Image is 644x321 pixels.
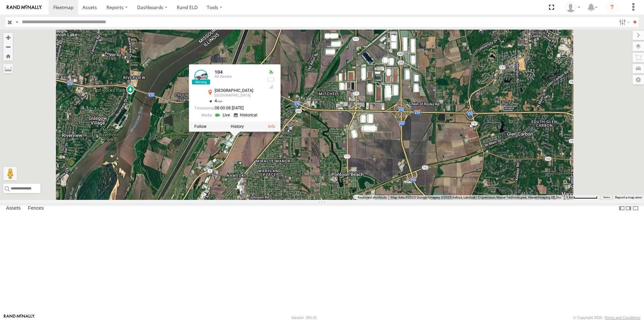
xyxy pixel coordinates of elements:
button: Map Scale: 1 km per 67 pixels [564,195,600,200]
div: © Copyright 2025 - [573,316,640,320]
a: View Asset Details [268,124,275,129]
label: Realtime tracking of Asset [194,124,206,129]
label: View Asset History [231,124,244,129]
button: Zoom in [3,33,13,42]
img: rand-logo.svg [7,5,42,10]
label: Dock Summary Table to the Right [625,204,632,213]
a: View Live Media Streams [215,112,232,118]
span: Map data ©2025 Google Imagery ©2025 Airbus, Landsat / Copernicus, Maxar Technologies, Vexcel Imag... [391,195,562,199]
i: ? [607,2,617,13]
button: Drag Pegman onto the map to open Street View [3,167,17,180]
a: Terms and Conditions [605,316,640,320]
button: Zoom Home [3,51,13,61]
a: Report a map error [615,195,642,199]
label: Assets [3,204,24,213]
a: 104 [215,69,223,75]
div: Last Event GSM Signal Strength [267,84,275,90]
a: View Historical Media Streams [234,112,259,118]
div: [GEOGRAPHIC_DATA] [215,94,262,98]
button: Keyboard shortcuts [358,195,387,200]
a: Visit our Website [4,314,35,321]
span: 4 [215,99,223,103]
label: Search Query [14,17,20,27]
div: [GEOGRAPHIC_DATA] [215,88,262,93]
label: Dock Summary Table to the Left [618,204,625,213]
a: View Asset Details [194,70,208,83]
div: Craig King [563,2,583,12]
button: Zoom out [3,42,13,51]
div: No battery health information received from this device. [267,77,275,82]
div: All Assets [215,75,262,79]
label: Map Settings [633,75,644,84]
label: Search Filter Options [616,17,631,27]
div: Version: 305.01 [291,316,317,320]
div: Valid GPS Fix [267,70,275,75]
span: 1 km [566,195,574,199]
label: Measure [3,64,13,73]
div: Date/time of location update [194,106,262,111]
label: Hide Summary Table [632,204,639,213]
a: Terms [603,196,610,199]
label: Fences [25,204,47,213]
